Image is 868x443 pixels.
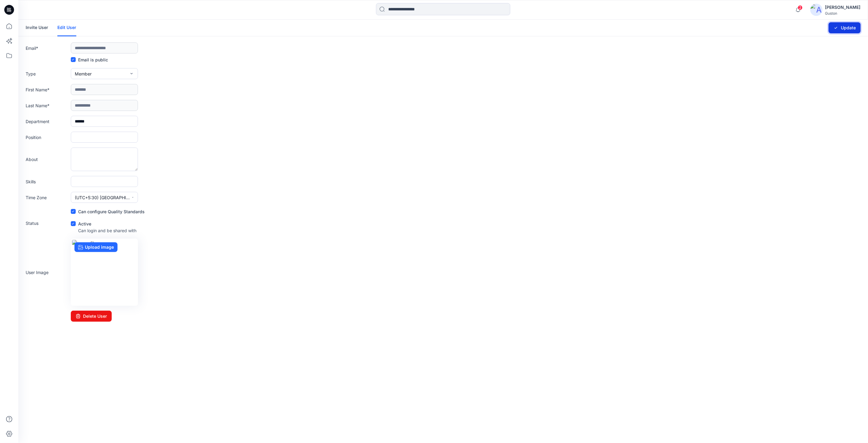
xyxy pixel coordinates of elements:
label: Position [26,134,68,141]
div: [PERSON_NAME] [825,4,860,11]
div: Active [71,220,136,227]
span: Member [75,71,92,77]
img: avatar [810,4,823,16]
span: (UTC+5:30) [GEOGRAPHIC_DATA] ([GEOGRAPHIC_DATA]) [75,194,132,201]
button: (UTC+5:30) [GEOGRAPHIC_DATA] ([GEOGRAPHIC_DATA]) [71,192,138,203]
span: 2 [798,5,803,10]
label: First Name [26,86,68,93]
label: User Image [26,269,68,276]
button: Member [71,68,138,79]
label: Active [71,220,91,227]
button: Update [829,22,861,33]
label: Type [26,71,68,77]
p: Can login and be shared with [78,227,136,234]
label: Last Name [26,102,68,109]
label: Email is public [71,56,108,63]
label: Status [26,220,68,226]
div: Guston [825,11,860,16]
label: Can configure Quality Standards [71,208,145,215]
label: About [26,156,68,163]
label: Department [26,118,68,125]
label: Skills [26,178,68,185]
label: Upload image [74,242,118,252]
a: Edit User [57,20,76,36]
a: Invite User [26,20,48,35]
label: Email [26,45,68,51]
button: Delete User [71,311,112,322]
label: Time Zone [26,194,68,201]
img: no-profile.png [72,240,137,305]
